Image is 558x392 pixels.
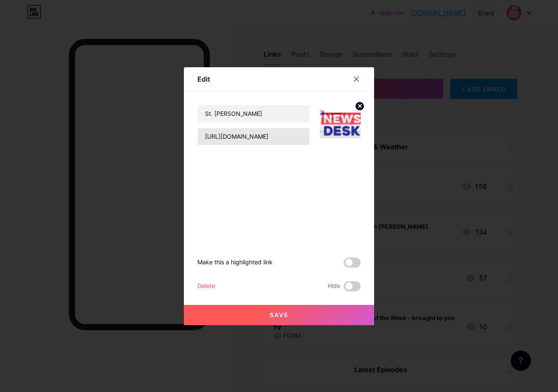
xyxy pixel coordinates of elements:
img: link_thumbnail [320,105,361,145]
input: Title [198,105,309,122]
button: Save [184,305,374,325]
input: URL [198,128,309,145]
div: Delete [197,281,215,291]
div: Edit [197,74,210,84]
span: Hide [328,281,340,291]
div: Make this a highlighted link [197,258,273,268]
span: Save [270,311,289,318]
